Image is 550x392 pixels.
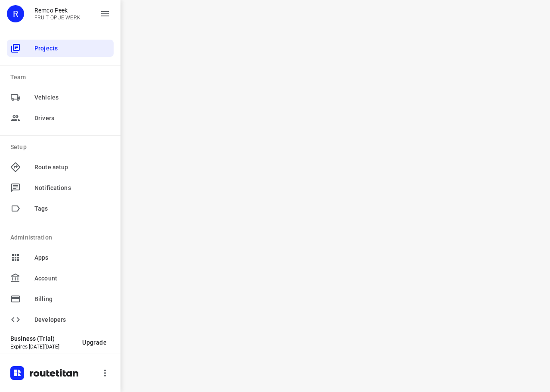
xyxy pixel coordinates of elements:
[34,93,110,102] span: Vehicles
[7,311,114,328] div: Developers
[10,143,114,152] p: Setup
[7,270,114,287] div: Account
[34,253,110,262] span: Apps
[7,89,114,106] div: Vehicles
[34,295,110,304] span: Billing
[75,335,114,350] button: Upgrade
[7,5,24,22] div: R
[82,339,107,346] span: Upgrade
[10,335,75,342] p: Business (Trial)
[7,159,114,176] div: Route setup
[34,315,110,324] span: Developers
[34,44,110,53] span: Projects
[7,200,114,217] div: Tags
[34,184,110,193] span: Notifications
[7,249,114,266] div: Apps
[34,114,110,123] span: Drivers
[7,179,114,196] div: Notifications
[10,344,75,350] p: Expires [DATE][DATE]
[34,274,110,283] span: Account
[34,7,80,14] p: Remco Peek
[7,40,114,57] div: Projects
[7,290,114,308] div: Billing
[34,163,110,172] span: Route setup
[10,73,114,82] p: Team
[34,15,80,21] p: FRUIT OP JE WERK
[10,233,114,242] p: Administration
[7,109,114,127] div: Drivers
[34,204,110,213] span: Tags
